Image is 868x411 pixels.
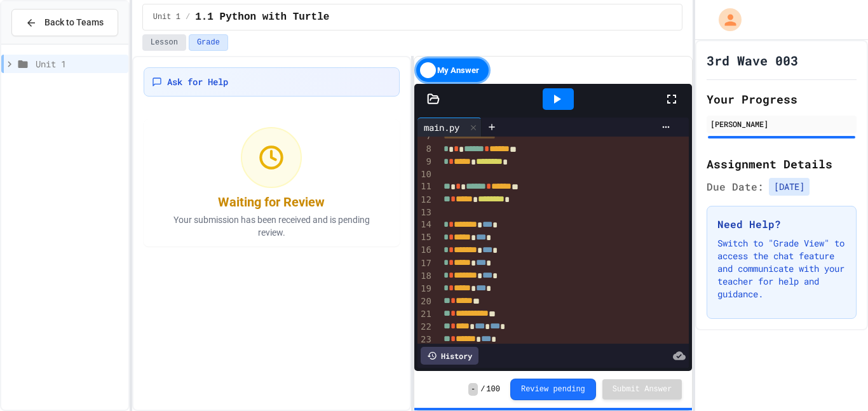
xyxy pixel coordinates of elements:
[717,237,846,300] p: Switch to "Grade View" to access the chat feature and communicate with your teacher for help and ...
[186,12,190,22] span: /
[417,206,433,219] div: 13
[417,308,433,321] div: 21
[421,347,478,365] div: History
[44,16,104,29] span: Back to Teams
[710,118,853,130] div: [PERSON_NAME]
[417,270,433,283] div: 18
[417,321,433,334] div: 22
[510,379,596,400] button: Review pending
[417,194,433,206] div: 12
[157,213,386,239] p: Your submission has been received and is pending review.
[417,180,433,193] div: 11
[167,76,228,88] span: Ask for Help
[417,168,433,181] div: 10
[417,121,466,134] div: main.py
[417,130,433,143] div: 7
[613,384,672,394] span: Submit Answer
[36,57,123,71] span: Unit 1
[468,383,478,396] span: -
[707,90,857,108] h2: Your Progress
[417,219,433,231] div: 14
[417,118,482,137] div: main.py
[417,143,433,156] div: 8
[417,231,433,244] div: 15
[417,334,433,346] div: 23
[142,34,186,51] button: Lesson
[486,384,500,394] span: 100
[417,156,433,168] div: 9
[218,193,325,211] div: Waiting for Review
[705,5,745,34] div: My Account
[189,34,228,51] button: Grade
[417,244,433,257] div: 16
[417,257,433,270] div: 17
[480,384,485,394] span: /
[707,155,857,173] h2: Assignment Details
[417,283,433,295] div: 19
[769,178,810,196] span: [DATE]
[417,295,433,308] div: 20
[602,379,682,400] button: Submit Answer
[707,179,764,194] span: Due Date:
[707,51,798,69] h1: 3rd Wave 003
[153,12,180,22] span: Unit 1
[717,217,846,232] h3: Need Help?
[195,10,329,25] span: 1.1 Python with Turtle
[11,9,118,36] button: Back to Teams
